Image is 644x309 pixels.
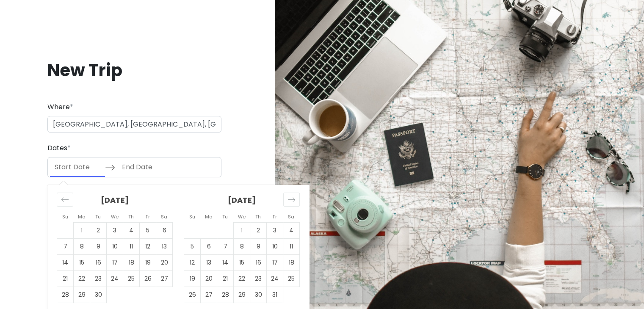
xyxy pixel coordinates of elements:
[250,287,267,303] td: Choose Thursday, October 30, 2025 as your check-in date. It’s available.
[228,195,256,205] strong: [DATE]
[201,270,217,287] td: Choose Monday, October 20, 2025 as your check-in date. It’s available.
[57,287,74,303] td: Choose Sunday, September 28, 2025 as your check-in date. It’s available.
[57,193,73,207] div: Move backward to switch to the previous month.
[90,287,107,303] td: Choose Tuesday, September 30, 2025 as your check-in date. It’s available.
[57,238,74,254] td: Choose Sunday, September 7, 2025 as your check-in date. It’s available.
[250,238,267,254] td: Choose Thursday, October 9, 2025 as your check-in date. It’s available.
[283,222,300,238] td: Choose Saturday, October 4, 2025 as your check-in date. It’s available.
[57,254,74,270] td: Choose Sunday, September 14, 2025 as your check-in date. It’s available.
[283,254,300,270] td: Choose Saturday, October 18, 2025 as your check-in date. It’s available.
[238,213,246,220] small: We
[184,254,201,270] td: Choose Sunday, October 12, 2025 as your check-in date. It’s available.
[140,270,156,287] td: Choose Friday, September 26, 2025 as your check-in date. It’s available.
[47,102,73,113] label: Where
[288,213,294,220] small: Sa
[217,270,234,287] td: Choose Tuesday, October 21, 2025 as your check-in date. It’s available.
[184,238,201,254] td: Choose Sunday, October 5, 2025 as your check-in date. It’s available.
[123,254,140,270] td: Choose Thursday, September 18, 2025 as your check-in date. It’s available.
[222,213,228,220] small: Tu
[90,222,107,238] td: Choose Tuesday, September 2, 2025 as your check-in date. It’s available.
[111,213,119,220] small: We
[201,254,217,270] td: Choose Monday, October 13, 2025 as your check-in date. It’s available.
[234,222,250,238] td: Choose Wednesday, October 1, 2025 as your check-in date. It’s available.
[62,213,68,220] small: Su
[283,270,300,287] td: Choose Saturday, October 25, 2025 as your check-in date. It’s available.
[47,116,221,133] input: City (e.g., New York)
[74,254,90,270] td: Choose Monday, September 15, 2025 as your check-in date. It’s available.
[250,254,267,270] td: Choose Thursday, October 16, 2025 as your check-in date. It’s available.
[90,238,107,254] td: Choose Tuesday, September 9, 2025 as your check-in date. It’s available.
[117,157,172,177] input: End Date
[90,270,107,287] td: Choose Tuesday, September 23, 2025 as your check-in date. It’s available.
[267,222,283,238] td: Choose Friday, October 3, 2025 as your check-in date. It’s available.
[234,254,250,270] td: Choose Wednesday, October 15, 2025 as your check-in date. It’s available.
[47,59,221,81] h1: New Trip
[107,238,123,254] td: Choose Wednesday, September 10, 2025 as your check-in date. It’s available.
[146,213,150,220] small: Fr
[101,195,129,205] strong: [DATE]
[156,270,173,287] td: Choose Saturday, September 27, 2025 as your check-in date. It’s available.
[128,213,134,220] small: Th
[217,287,234,303] td: Choose Tuesday, October 28, 2025 as your check-in date. It’s available.
[201,287,217,303] td: Choose Monday, October 27, 2025 as your check-in date. It’s available.
[250,270,267,287] td: Choose Thursday, October 23, 2025 as your check-in date. It’s available.
[267,254,283,270] td: Choose Friday, October 17, 2025 as your check-in date. It’s available.
[234,238,250,254] td: Choose Wednesday, October 8, 2025 as your check-in date. It’s available.
[156,222,173,238] td: Choose Saturday, September 6, 2025 as your check-in date. It’s available.
[234,287,250,303] td: Choose Wednesday, October 29, 2025 as your check-in date. It’s available.
[250,222,267,238] td: Choose Thursday, October 2, 2025 as your check-in date. It’s available.
[90,254,107,270] td: Choose Tuesday, September 16, 2025 as your check-in date. It’s available.
[205,213,212,220] small: Mo
[201,238,217,254] td: Choose Monday, October 6, 2025 as your check-in date. It’s available.
[273,213,277,220] small: Fr
[189,213,195,220] small: Su
[255,213,261,220] small: Th
[217,254,234,270] td: Choose Tuesday, October 14, 2025 as your check-in date. It’s available.
[74,222,90,238] td: Choose Monday, September 1, 2025 as your check-in date. It’s available.
[74,270,90,287] td: Choose Monday, September 22, 2025 as your check-in date. It’s available.
[57,270,74,287] td: Choose Sunday, September 21, 2025 as your check-in date. It’s available.
[217,238,234,254] td: Choose Tuesday, October 7, 2025 as your check-in date. It’s available.
[123,222,140,238] td: Choose Thursday, September 4, 2025 as your check-in date. It’s available.
[107,222,123,238] td: Choose Wednesday, September 3, 2025 as your check-in date. It’s available.
[267,270,283,287] td: Choose Friday, October 24, 2025 as your check-in date. It’s available.
[95,213,101,220] small: Tu
[161,213,167,220] small: Sa
[283,238,300,254] td: Choose Saturday, October 11, 2025 as your check-in date. It’s available.
[123,238,140,254] td: Choose Thursday, September 11, 2025 as your check-in date. It’s available.
[50,157,105,177] input: Start Date
[78,213,85,220] small: Mo
[184,287,201,303] td: Choose Sunday, October 26, 2025 as your check-in date. It’s available.
[267,238,283,254] td: Choose Friday, October 10, 2025 as your check-in date. It’s available.
[283,193,300,207] div: Move forward to switch to the next month.
[140,238,156,254] td: Choose Friday, September 12, 2025 as your check-in date. It’s available.
[267,287,283,303] td: Choose Friday, October 31, 2025 as your check-in date. It’s available.
[184,270,201,287] td: Choose Sunday, October 19, 2025 as your check-in date. It’s available.
[140,254,156,270] td: Choose Friday, September 19, 2025 as your check-in date. It’s available.
[156,238,173,254] td: Choose Saturday, September 13, 2025 as your check-in date. It’s available.
[107,270,123,287] td: Choose Wednesday, September 24, 2025 as your check-in date. It’s available.
[74,238,90,254] td: Choose Monday, September 8, 2025 as your check-in date. It’s available.
[107,254,123,270] td: Choose Wednesday, September 17, 2025 as your check-in date. It’s available.
[140,222,156,238] td: Choose Friday, September 5, 2025 as your check-in date. It’s available.
[47,143,71,154] label: Dates
[123,270,140,287] td: Choose Thursday, September 25, 2025 as your check-in date. It’s available.
[74,287,90,303] td: Choose Monday, September 29, 2025 as your check-in date. It’s available.
[156,254,173,270] td: Choose Saturday, September 20, 2025 as your check-in date. It’s available.
[234,270,250,287] td: Choose Wednesday, October 22, 2025 as your check-in date. It’s available.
